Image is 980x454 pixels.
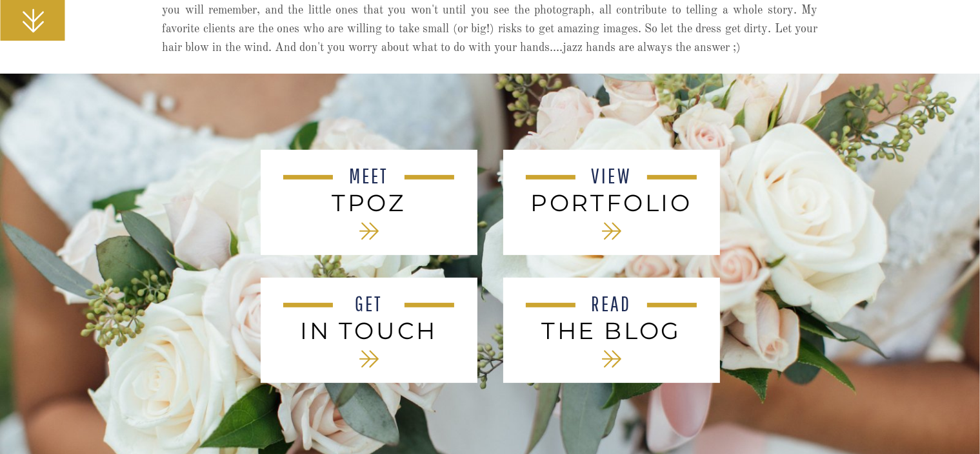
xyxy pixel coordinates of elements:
[583,293,641,317] a: READ
[340,293,398,317] a: GET
[282,189,456,216] a: tPoz
[282,317,456,344] a: IN TOUCH
[340,165,398,189] a: MEET
[583,165,641,189] a: VIEW
[525,189,699,216] a: PORTFOLIO
[525,317,699,344] a: THE BLOG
